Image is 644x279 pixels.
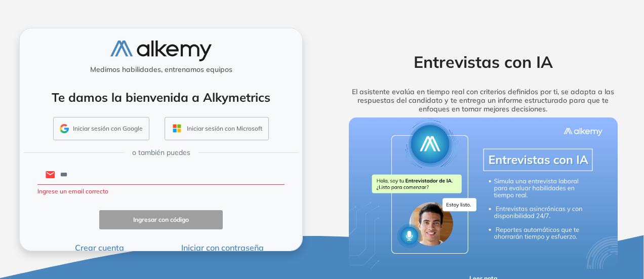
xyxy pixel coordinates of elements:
[171,123,183,134] img: OUTLOOK_ICON
[110,41,212,61] img: logo-alkemy
[462,162,644,279] div: Widget de chat
[349,117,618,269] img: img-more-info
[53,117,149,140] button: Iniciar sesión con Google
[24,65,298,74] h5: Medimos habilidades, entrenamos equipos
[334,88,632,113] h5: El asistente evalúa en tiempo real con criterios definidos por ti, se adapta a las respuestas del...
[33,90,289,105] h4: Te damos la bienvenida a Alkymetrics
[37,187,285,196] p: Ingrese un email correcto
[161,242,285,254] button: Iniciar con contraseña
[334,52,632,71] h2: Entrevistas con IA
[462,162,644,279] iframe: Chat Widget
[99,210,223,230] button: Ingresar con código
[132,147,190,158] span: o también puedes
[165,117,269,140] button: Iniciar sesión con Microsoft
[60,124,69,133] img: GMAIL_ICON
[37,242,161,254] button: Crear cuenta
